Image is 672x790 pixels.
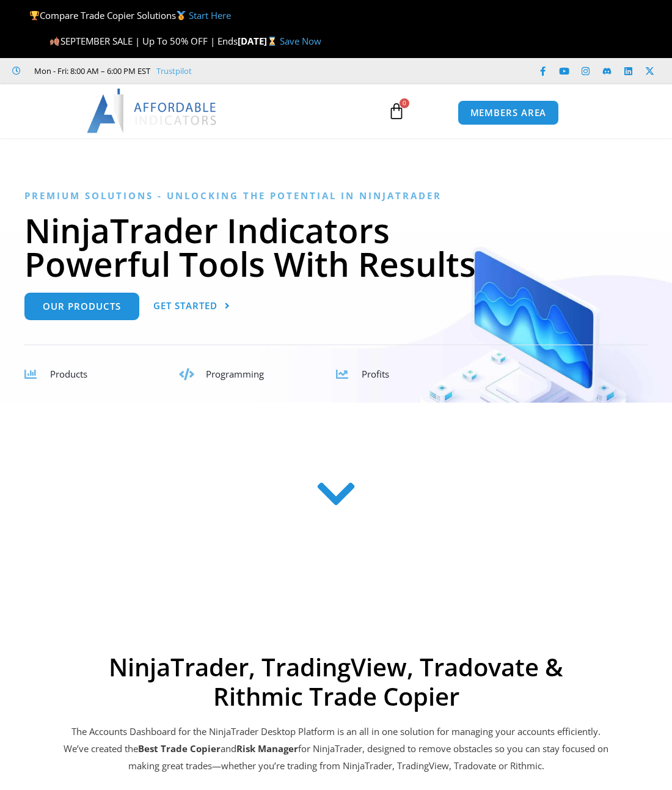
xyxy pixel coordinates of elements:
a: Trustpilot [156,64,192,78]
img: 🥇 [177,11,186,20]
img: ⌛ [268,37,277,46]
span: MEMBERS AREA [470,108,547,117]
span: Compare Trade Copier Solutions [29,9,231,21]
h6: Premium Solutions - Unlocking the Potential in NinjaTrader [24,190,648,202]
a: Our Products [24,293,139,320]
h2: NinjaTrader, TradingView, Tradovate & Rithmic Trade Copier [61,653,611,711]
span: Profits [362,368,389,380]
a: Start Here [189,9,231,21]
span: Products [50,368,87,380]
span: SEPTEMBER SALE | Up To 50% OFF | Ends [49,35,237,47]
p: The Accounts Dashboard for the NinjaTrader Desktop Platform is an all in one solution for managin... [61,723,611,775]
strong: Risk Manager [236,742,298,755]
span: Get Started [153,301,217,310]
span: 0 [400,98,409,108]
span: Mon - Fri: 8:00 AM – 6:00 PM EST [31,64,150,78]
span: Our Products [43,302,121,311]
img: 🍂 [50,37,59,46]
a: Get Started [153,293,230,320]
a: MEMBERS AREA [458,100,560,125]
a: 0 [370,93,423,129]
img: 🏆 [30,11,39,20]
img: LogoAI | Affordable Indicators – NinjaTrader [87,89,218,133]
h1: NinjaTrader Indicators Powerful Tools With Results [24,213,648,280]
strong: [DATE] [238,35,280,47]
span: Programming [206,368,264,380]
b: Best Trade Copier [138,742,221,755]
a: Save Now [280,35,321,47]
